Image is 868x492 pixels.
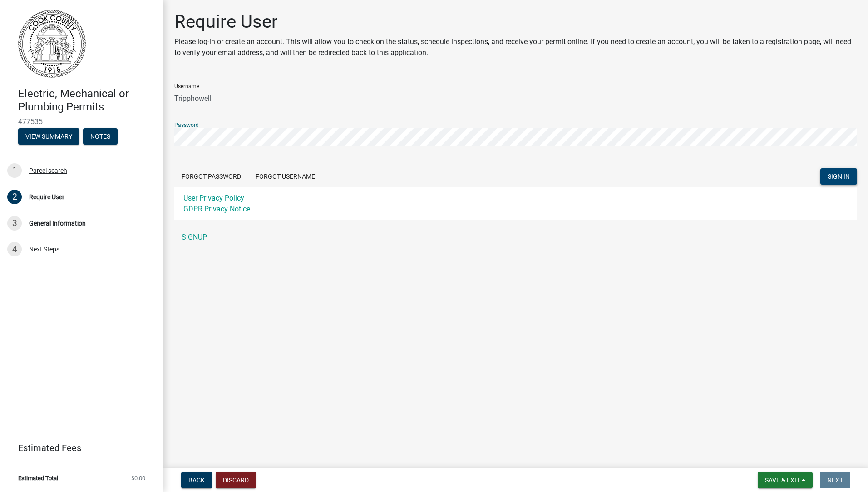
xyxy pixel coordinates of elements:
[18,133,79,141] wm-modal-confirm: Summary
[820,168,857,185] button: SIGN IN
[7,163,22,178] div: 1
[7,190,22,204] div: 2
[248,168,322,185] button: Forgot Username
[18,117,145,126] span: 477535
[18,87,156,114] h4: Electric, Mechanical or Plumbing Permits
[758,472,813,488] button: Save & Exit
[183,205,250,213] a: GDPR Privacy Notice
[181,472,212,488] button: Back
[820,472,850,488] button: Next
[131,475,145,481] span: $0.00
[18,10,86,78] img: Cook County, Georgia
[174,36,857,58] p: Please log-in or create an account. This will allow you to check on the status, schedule inspecti...
[7,216,22,231] div: 3
[765,477,800,484] span: Save & Exit
[29,220,86,226] div: General Information
[827,477,843,484] span: Next
[174,228,857,246] a: SIGNUP
[7,242,22,256] div: 4
[29,167,67,174] div: Parcel search
[216,472,256,488] button: Discard
[83,128,118,145] button: Notes
[174,168,248,185] button: Forgot Password
[188,477,205,484] span: Back
[7,439,149,457] a: Estimated Fees
[18,128,79,145] button: View Summary
[183,194,244,202] a: User Privacy Policy
[18,475,58,481] span: Estimated Total
[29,194,64,200] div: Require User
[174,11,857,33] h1: Require User
[83,133,118,141] wm-modal-confirm: Notes
[828,173,850,180] span: SIGN IN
